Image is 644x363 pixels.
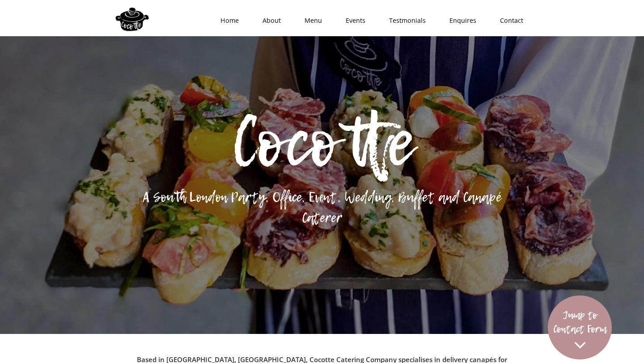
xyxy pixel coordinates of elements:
[290,7,331,34] a: Menu
[248,7,290,34] a: About
[331,7,374,34] a: Events
[485,7,532,34] a: Contact
[206,7,248,34] a: Home
[435,7,485,34] a: Enquires
[374,7,435,34] a: Testmonials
